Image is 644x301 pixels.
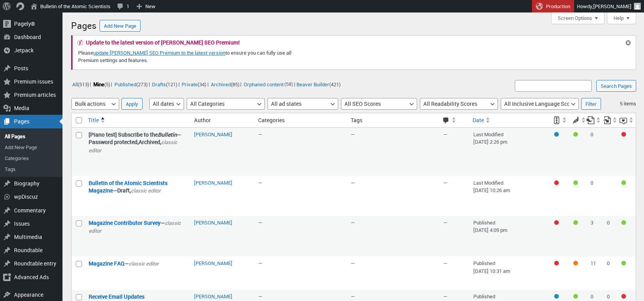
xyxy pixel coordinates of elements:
[243,80,284,89] a: Orphaned content
[77,48,313,65] p: Please to ensure you can fully use all Premium settings and features.
[554,261,559,265] div: Focus keyphrase not set
[295,80,341,89] a: Beaver Builder(421)
[351,179,355,186] span: —
[443,179,448,186] span: —
[194,179,232,186] a: [PERSON_NAME]
[100,20,141,32] a: Add New Page
[587,176,603,216] td: 0
[258,131,262,138] span: —
[469,216,548,257] td: Published [DATE] 4:09 pm
[92,79,112,89] li: |
[71,79,342,89] ul: |
[573,261,578,265] div: OK
[231,80,239,87] span: (85)
[194,131,232,138] a: [PERSON_NAME]
[89,219,181,235] span: classic editor
[210,80,240,89] a: Archived(85)
[620,100,636,107] span: 5 items
[139,138,161,146] span: Archived,
[85,113,190,127] a: Title
[89,219,161,226] a: “Magazine Contributor Survey” (Edit)
[89,139,177,154] span: classic editor
[166,80,177,87] span: (121)
[151,80,178,89] a: Drafts(121)
[198,80,206,87] span: (34)
[469,113,548,127] a: Date
[573,294,578,299] div: Good
[158,131,177,138] em: Bulletin
[442,117,450,125] span: Comments
[603,216,619,257] td: 0
[89,260,125,267] a: “Magazine FAQ” (Edit)
[190,113,255,128] th: Author
[351,219,355,226] span: —
[129,260,159,267] span: classic editor
[443,293,448,300] span: —
[581,98,601,110] input: Filter
[619,113,634,127] a: Inclusive language score
[113,80,148,89] a: Published(273)
[254,113,347,128] th: Categories
[89,179,186,195] strong: —
[136,80,148,87] span: (273)
[554,180,559,185] div: Focus keyphrase not set
[93,49,225,56] a: update [PERSON_NAME] SEO Premium to the latest version
[258,260,262,267] span: —
[89,179,168,194] a: “Bulletin of the Atomic Scientists Magazine” (Edit)
[351,293,355,300] span: —
[347,113,439,128] th: Tags
[621,220,626,225] div: Good
[573,180,578,185] div: Good
[621,294,626,299] div: Needs improvement
[71,80,90,89] a: All(513)
[121,98,143,110] input: Apply
[443,131,448,138] span: —
[194,219,232,226] a: [PERSON_NAME]
[151,79,180,89] li: |
[89,219,186,235] strong: —
[351,131,355,138] span: —
[573,220,578,225] div: Good
[621,132,626,137] div: Needs improvement
[104,80,110,87] span: (5)
[329,80,341,87] span: (421)
[548,113,567,127] a: SEO score
[89,138,139,146] span: Password protected,
[181,80,207,89] a: Private(34)
[587,256,603,289] td: 11
[551,12,605,24] button: Screen Options
[351,260,355,267] span: —
[603,113,617,127] a: Received internal links
[603,256,619,289] td: 0
[181,79,209,89] li: |
[86,40,240,45] h2: Update to the latest version of [PERSON_NAME] SEO Premium!
[210,79,241,89] li: |
[596,80,636,92] input: Search Pages
[473,116,484,124] span: Date
[469,176,548,216] td: Last Modified [DATE] 10:26 am
[117,187,131,194] span: Draft,
[621,261,626,265] div: Good
[443,260,448,267] span: —
[89,260,186,268] strong: —
[567,113,586,127] a: Readability score
[131,187,161,194] span: classic editor
[593,3,632,10] span: [PERSON_NAME]
[92,80,111,89] a: Mine(5)
[258,179,262,186] span: —
[78,80,89,87] span: (513)
[89,131,186,155] strong: [Piano test] Subscribe to the —
[469,128,548,176] td: Last Modified [DATE] 2:26 pm
[71,16,96,33] h1: Pages
[258,293,262,300] span: —
[554,132,559,137] div: Post is set to noindex.
[88,116,99,124] span: Title
[71,79,91,89] li: |
[587,128,603,176] td: 0
[554,220,559,225] div: Focus keyphrase not set
[573,132,578,137] div: Good
[621,180,626,185] div: Good
[554,294,559,299] div: Post is set to noindex.
[607,12,636,24] button: Help
[587,113,601,127] a: Outgoing internal links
